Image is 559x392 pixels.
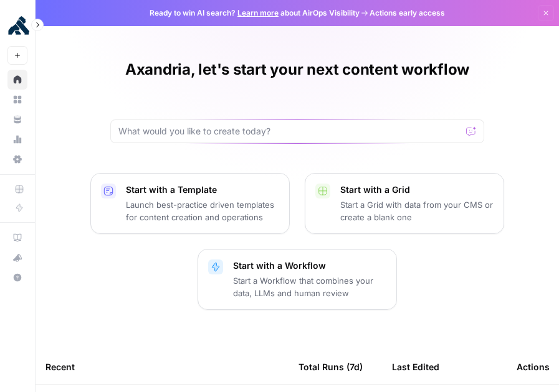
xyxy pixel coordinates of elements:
[517,350,550,384] div: Actions
[392,350,439,384] div: Last Edited
[118,125,461,138] input: What would you like to create today?
[340,198,494,223] p: Start a Grid with data from your CMS or create a blank one
[370,7,445,19] span: Actions early access
[7,14,30,37] img: Kong Logo
[7,268,27,287] button: Help + Support
[125,60,469,80] h1: Axandria, let's start your next content workflow
[126,184,279,196] p: Start with a Template
[7,70,27,90] a: Home
[237,8,279,17] a: Learn more
[7,248,27,268] button: What's new?
[90,173,290,234] button: Start with a TemplateLaunch best-practice driven templates for content creation and operations
[233,259,386,272] p: Start with a Workflow
[7,228,27,248] a: AirOps Academy
[7,149,27,169] a: Settings
[126,198,279,223] p: Launch best-practice driven templates for content creation and operations
[150,7,360,19] span: Ready to win AI search? about AirOps Visibility
[7,90,27,110] a: Browse
[45,350,279,384] div: Recent
[233,274,386,299] p: Start a Workflow that combines your data, LLMs and human review
[7,110,27,129] a: Your Data
[299,350,363,384] div: Total Runs (7d)
[7,10,27,41] button: Workspace: Kong
[305,173,504,234] button: Start with a GridStart a Grid with data from your CMS or create a blank one
[198,249,397,310] button: Start with a WorkflowStart a Workflow that combines your data, LLMs and human review
[340,184,494,196] p: Start with a Grid
[8,248,27,267] div: What's new?
[7,129,27,149] a: Usage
